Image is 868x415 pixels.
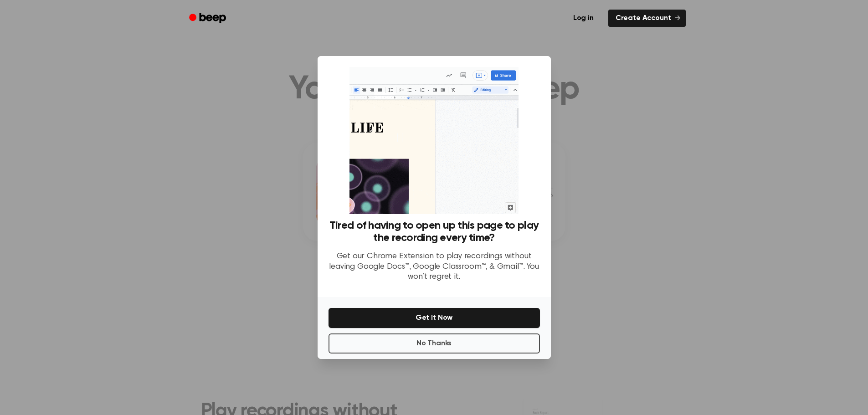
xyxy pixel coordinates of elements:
button: Get It Now [329,308,540,328]
a: Beep [183,10,234,27]
button: No Thanks [329,333,540,354]
h3: Tired of having to open up this page to play the recording every time? [329,220,540,244]
a: Create Account [608,10,686,27]
a: Log in [564,8,603,29]
img: Beep extension in action [349,67,519,214]
p: Get our Chrome Extension to play recordings without leaving Google Docs™, Google Classroom™, & Gm... [329,251,540,282]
